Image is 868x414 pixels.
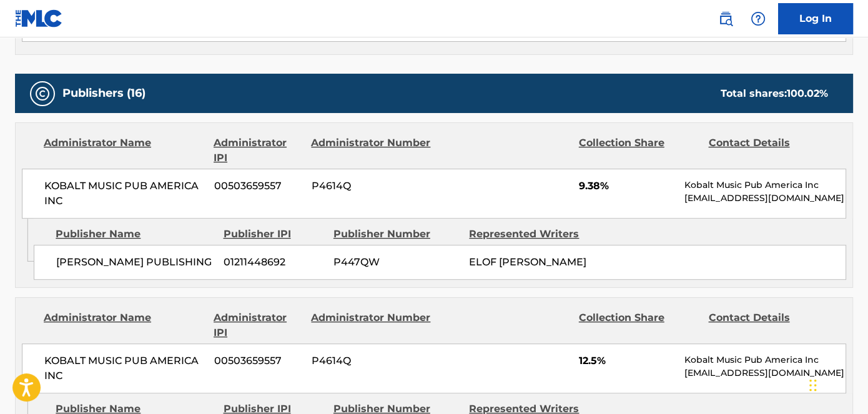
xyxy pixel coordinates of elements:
span: 01211448692 [224,255,324,270]
div: Contact Details [708,136,829,165]
span: KOBALT MUSIC PUB AMERICA INC [44,353,205,383]
img: search [718,11,733,26]
img: MLC Logo [15,9,63,27]
div: Collection Share [579,136,699,165]
span: 12.5% [578,353,674,368]
span: 9.38% [578,179,674,194]
div: Administrator Name [44,310,204,340]
div: Administrator IPI [214,310,302,340]
img: Publishers [35,86,50,101]
div: Total shares: [721,86,828,101]
span: P447QW [333,255,460,270]
span: 100.02 % [787,87,828,99]
div: Contact Details [708,310,829,340]
p: [EMAIL_ADDRESS][DOMAIN_NAME] [684,192,846,205]
div: Publisher IPI [223,227,323,242]
div: Collection Share [579,310,699,340]
p: Kobalt Music Pub America Inc [684,353,846,367]
span: KOBALT MUSIC PUB AMERICA INC [44,179,205,209]
a: Public Search [713,6,738,31]
div: Administrator Name [44,136,204,165]
div: Publisher Name [56,227,214,242]
div: Drag [809,367,817,404]
div: Administrator IPI [214,136,302,165]
span: P4614Q [312,353,432,368]
span: ELOF [PERSON_NAME] [469,256,586,268]
p: Kobalt Music Pub America Inc [684,179,846,192]
h5: Publishers (16) [62,86,145,101]
div: Administrator Number [311,136,432,165]
img: help [751,11,766,26]
div: Represented Writers [469,227,596,242]
p: [EMAIL_ADDRESS][DOMAIN_NAME] [684,367,846,380]
div: Publisher Number [333,227,460,242]
div: Help [746,6,771,31]
div: Administrator Number [311,310,432,340]
a: Log In [778,3,853,34]
span: 00503659557 [214,353,302,368]
span: 00503659557 [214,179,302,194]
span: [PERSON_NAME] PUBLISHING [56,255,214,270]
iframe: Chat Widget [806,354,868,414]
span: P4614Q [312,179,432,194]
